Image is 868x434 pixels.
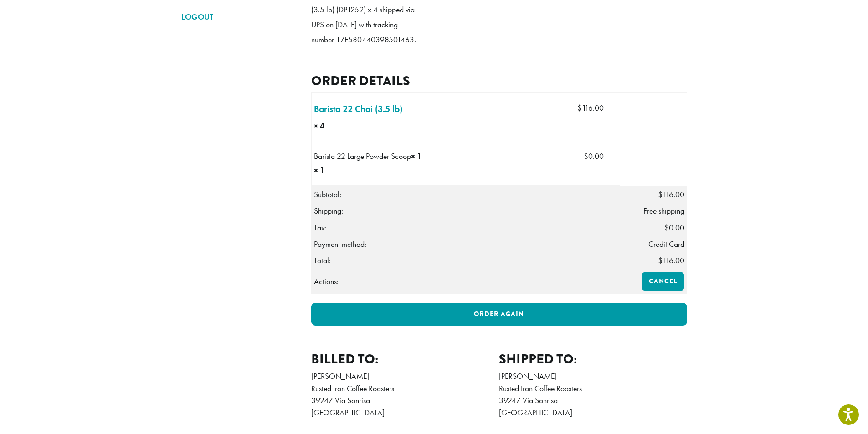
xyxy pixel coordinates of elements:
strong: × 1 [314,164,349,176]
strong: × 1 [411,151,421,161]
bdi: 116.00 [577,103,604,113]
strong: × 4 [314,120,346,132]
th: Total: [311,252,620,269]
address: [PERSON_NAME] Rusted Iron Coffee Roasters 39247 Via Sonrisa [GEOGRAPHIC_DATA] [311,370,499,419]
a: LOGOUT [181,9,298,25]
a: Barista 22 Chai (3.5 lb) [314,102,402,116]
span: 0.00 [664,223,684,233]
a: Order again [311,303,687,326]
a: Cancel order 314372 [642,272,684,291]
bdi: 0.00 [584,151,604,161]
span: 116.00 [658,189,684,199]
address: [PERSON_NAME] Rusted Iron Coffee Roasters 39247 Via Sonrisa [GEOGRAPHIC_DATA] [499,370,687,419]
span: 116.00 [658,255,684,266]
th: Actions: [311,269,620,293]
td: Credit Card [620,236,687,252]
span: $ [658,189,663,199]
h2: Shipped to: [499,351,687,367]
span: Barista 22 Large Powder Scoop [314,150,421,162]
th: Tax: [311,220,620,236]
span: $ [658,255,663,266]
span: $ [584,151,588,161]
th: Payment method: [311,236,620,252]
h2: Order details [311,73,687,89]
th: Subtotal: [311,186,620,203]
th: Shipping: [311,203,620,219]
span: $ [664,223,669,233]
span: $ [577,103,582,113]
td: Free shipping [620,203,687,219]
h2: Billed to: [311,351,499,367]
